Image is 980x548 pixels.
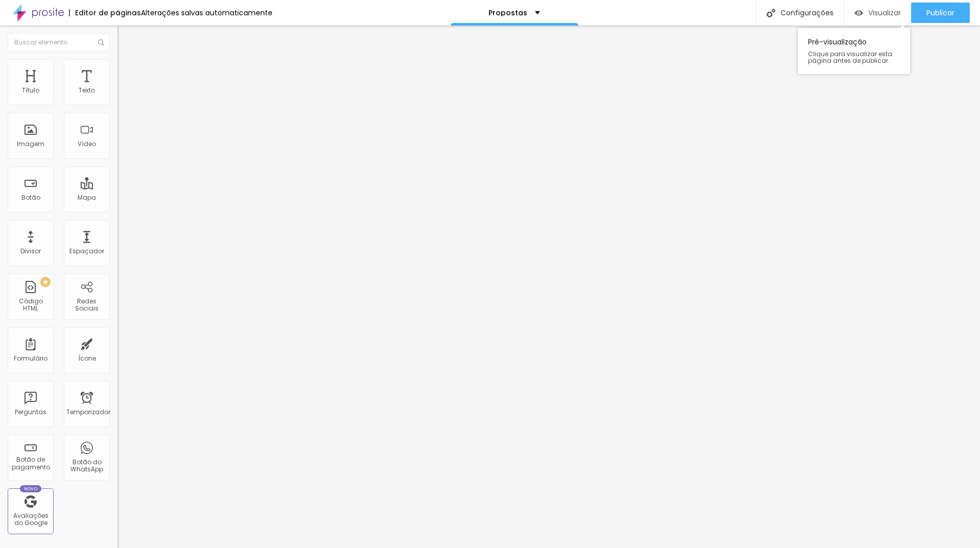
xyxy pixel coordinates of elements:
font: Vídeo [78,139,96,148]
font: Novo [24,486,38,492]
font: Botão do WhatsApp [70,458,103,473]
font: Perguntas [15,408,46,416]
font: Formulário [14,354,47,363]
font: Mapa [78,193,96,202]
font: Temporizador [66,408,110,416]
font: Espaçador [69,247,104,255]
font: Alterações salvas automaticamente [141,8,273,18]
font: Visualizar [868,8,901,18]
font: Configurações [780,8,834,18]
font: Pré-visualização [808,37,867,47]
font: Clique para visualizar esta página antes de publicar. [808,50,892,65]
font: Avaliações do Google [13,511,48,527]
iframe: Editor [117,26,980,548]
font: Redes Sociais [75,297,99,313]
font: Editor de páginas [75,8,141,18]
input: Buscar elemento [8,33,110,52]
font: Publicar [926,8,954,18]
font: Divisor [20,247,41,255]
img: Ícone [98,39,104,45]
font: Código HTML [19,297,43,313]
font: Título [22,86,39,94]
font: Imagem [17,139,44,148]
img: view-1.svg [854,9,863,17]
img: Ícone [767,9,775,17]
font: Botão de pagamento [12,455,50,471]
font: Texto [79,86,95,94]
button: Visualizar [844,3,911,23]
button: Publicar [911,3,970,23]
font: Ícone [78,354,96,363]
font: Botão [21,193,40,202]
font: Propostas [488,8,527,18]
